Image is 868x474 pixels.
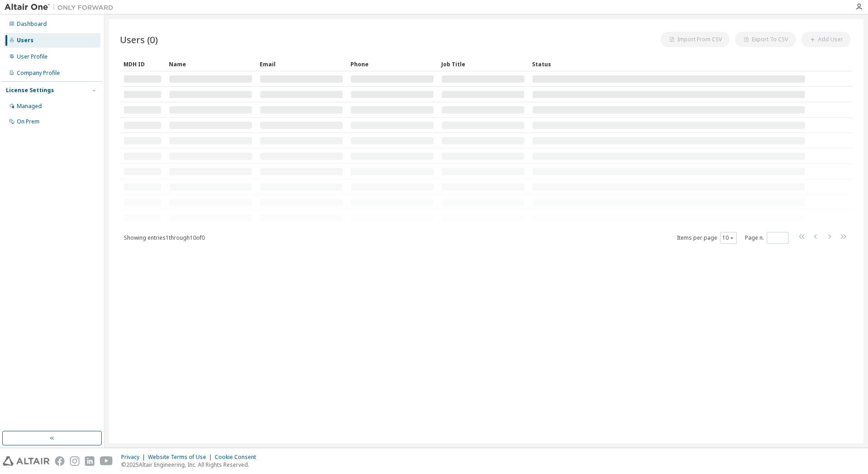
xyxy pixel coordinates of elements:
img: instagram.svg [70,456,79,466]
div: Cookie Consent [215,454,261,461]
div: On Prem [17,118,39,125]
div: Privacy [121,454,148,461]
div: Name [169,57,252,71]
div: MDH ID [123,57,162,71]
span: Showing entries 1 through 10 of 0 [124,234,205,242]
img: altair_logo.svg [3,456,49,466]
div: License Settings [6,87,54,94]
div: Dashboard [17,20,47,28]
span: Items per page [677,232,737,244]
span: Users (0) [120,33,158,46]
button: 10 [722,234,735,242]
img: youtube.svg [100,456,113,466]
span: Page n. [745,232,789,244]
div: Managed [17,103,42,110]
div: Status [532,57,805,71]
div: Company Profile [17,69,60,77]
div: Job Title [441,57,525,71]
img: facebook.svg [55,456,64,466]
img: Altair One [5,3,118,12]
img: linkedin.svg [85,456,94,466]
button: Export To CSV [735,32,796,47]
div: Users [17,37,34,44]
div: User Profile [17,53,48,60]
button: Import From CSV [661,32,730,47]
div: Website Terms of Use [148,454,215,461]
div: Phone [350,57,434,71]
p: © 2025 Altair Engineering, Inc. All Rights Reserved. [121,461,261,469]
button: Add User [801,32,851,47]
div: Email [260,57,343,71]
